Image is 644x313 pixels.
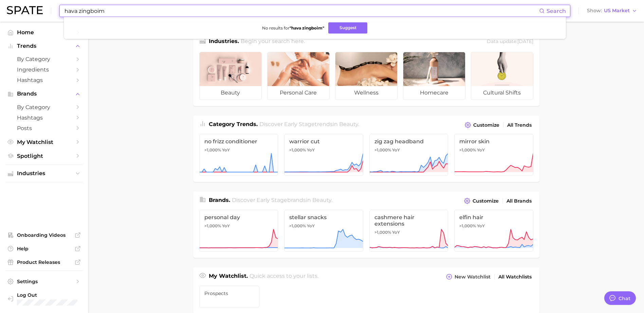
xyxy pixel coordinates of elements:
span: Brands . [209,197,230,203]
a: Ingredients [5,64,83,75]
button: Brands [5,89,83,99]
span: Brands [17,91,71,97]
span: personal day [204,214,273,221]
span: Product Releases [17,259,71,265]
a: Hashtags [5,75,83,85]
h2: Begin your search here. [241,37,305,46]
a: beauty [199,52,262,100]
button: New Watchlist [444,272,492,281]
span: beauty [312,197,331,203]
button: Customize [462,196,500,206]
span: US Market [604,9,630,13]
span: Home [17,29,71,36]
span: My Watchlist [17,139,71,145]
button: Industries [5,168,83,179]
button: ShowUS Market [585,6,639,15]
a: warrior cut>1,000% YoY [284,134,363,176]
a: cultural shifts [471,52,533,100]
span: no frizz conditioner [204,138,273,145]
button: Customize [463,120,501,130]
span: personal care [268,86,329,100]
span: >1,000% [204,147,221,152]
span: warrior cut [289,138,358,145]
span: Hashtags [17,77,71,83]
div: Data update: [DATE] [487,37,533,46]
a: Product Releases [5,257,83,267]
span: YoY [307,147,315,153]
a: All Brands [505,196,533,206]
a: personal care [267,52,330,100]
span: Category Trends . [209,121,258,127]
span: beauty [339,121,358,127]
span: homecare [403,86,465,100]
a: wellness [335,52,398,100]
span: YoY [392,147,400,153]
input: Search here for a brand, industry, or ingredient [64,5,539,17]
span: mirror skin [459,138,528,145]
span: Ingredients [17,66,71,73]
h1: Industries. [209,37,239,46]
h2: Quick access to your lists. [250,272,318,281]
button: Suggest [328,22,367,34]
span: No results for [262,25,324,30]
span: >1,000% [289,223,306,228]
span: >1,000% [204,223,221,228]
span: Settings [17,278,71,285]
span: YoY [222,147,230,153]
span: Help [17,246,71,252]
strong: " hava zingboim " [290,25,324,30]
span: Search [547,8,566,14]
a: homecare [403,52,465,100]
a: Onboarding Videos [5,230,83,240]
a: zig zag headband>1,000% YoY [369,134,448,176]
span: cashmere hair extensions [374,214,443,227]
span: YoY [222,223,230,229]
a: Home [5,27,83,38]
span: New Watchlist [455,274,491,280]
span: by Category [17,56,71,62]
a: mirror skin>1,000% YoY [454,134,533,176]
span: >1,000% [374,147,391,152]
a: cashmere hair extensions>1,000% YoY [369,210,448,252]
h1: My Watchlist. [209,272,248,281]
a: no frizz conditioner>1,000% YoY [199,134,278,176]
button: Trends [5,41,83,51]
a: My Watchlist [5,137,83,147]
span: beauty [200,86,261,100]
span: >1,000% [374,230,391,235]
span: >1,000% [459,147,476,152]
span: YoY [477,147,485,153]
img: SPATE [7,6,43,14]
span: Prospects [204,291,255,296]
span: elfin hair [459,214,528,221]
a: by Category [5,102,83,112]
span: Show [587,9,602,13]
span: Log Out [17,292,112,298]
a: Spotlight [5,151,83,161]
span: stellar snacks [289,214,358,221]
a: elfin hair>1,000% YoY [454,210,533,252]
span: YoY [477,223,485,229]
a: Log out. Currently logged in with e-mail jessica.a.hernandez@voyantbeauty.com. [5,290,83,308]
a: Hashtags [5,112,83,123]
a: Help [5,244,83,254]
span: cultural shifts [471,86,533,100]
span: >1,000% [289,147,306,152]
span: Trends [17,43,71,49]
span: Customize [473,122,499,128]
a: stellar snacks>1,000% YoY [284,210,363,252]
span: Spotlight [17,153,71,159]
span: Posts [17,125,71,131]
a: Posts [5,123,83,133]
span: wellness [335,86,397,100]
span: zig zag headband [374,138,443,145]
span: Discover Early Stage trends in . [259,121,359,127]
span: YoY [307,223,315,229]
a: All Watchlists [497,272,533,281]
span: Onboarding Videos [17,232,71,238]
a: Prospects [199,286,260,308]
span: by Category [17,104,71,110]
span: Industries [17,170,71,176]
a: Settings [5,276,83,287]
span: All Trends [507,122,532,128]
